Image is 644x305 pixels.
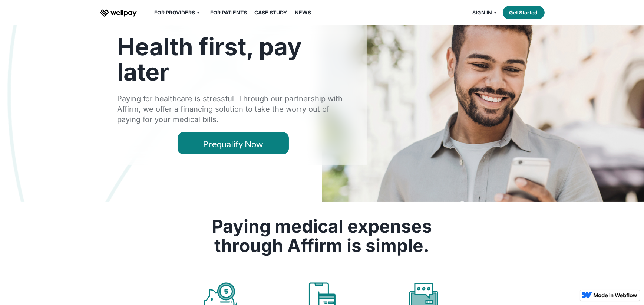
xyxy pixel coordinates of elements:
[178,132,289,154] a: Prequalify Now
[100,8,137,17] a: home
[503,6,545,19] a: Get Started
[118,34,349,85] h1: Health first, pay later
[472,8,492,17] div: Sign in
[206,8,251,17] a: For Patients
[150,8,206,17] div: For Providers
[250,8,292,17] a: Case Study
[594,293,637,298] img: Made in Webflow
[468,8,503,17] div: Sign in
[155,8,195,17] div: For Providers
[189,217,456,255] h2: Paying medical expenses through Affirm is simple.
[118,94,349,125] div: Paying for healthcare is stressful. Through our partnership with Affirm, we offer a financing sol...
[290,8,316,17] a: News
